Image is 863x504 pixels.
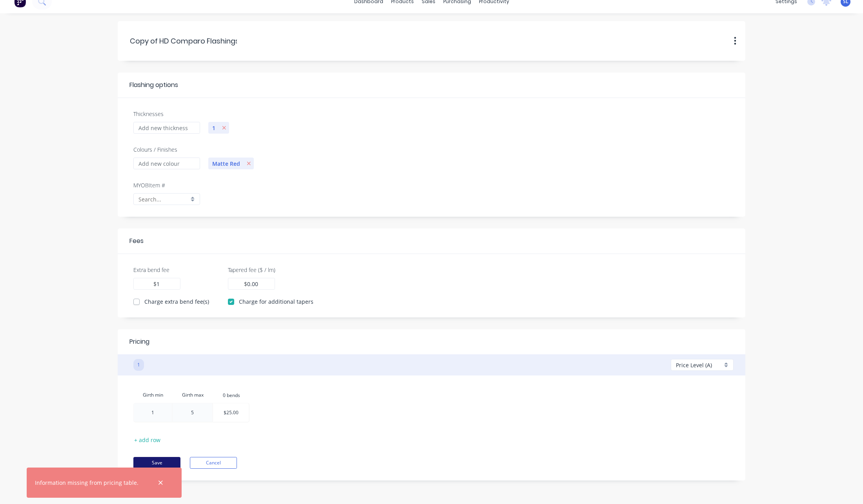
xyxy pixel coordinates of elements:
[129,80,178,90] div: Flashing options
[133,359,144,371] button: 1
[133,110,164,118] label: Thicknesses
[247,280,259,288] input: 0.00
[133,122,200,134] input: Add new thickness
[133,457,180,469] button: Save
[129,337,149,346] div: Pricing
[129,236,144,246] div: Fees
[228,266,275,274] label: Tapered fee ($ / lm)
[190,457,237,469] button: Cancel
[133,181,165,189] label: MYOB Item #
[157,280,160,288] input: 0.00
[35,479,138,487] div: Information missing from pricing table.
[208,124,219,132] span: 1
[144,297,209,306] label: Charge extra bend fee(s)
[133,145,177,154] label: Colours / Finishes
[222,387,240,403] input: ?
[130,434,165,445] button: + add row
[153,280,157,288] label: $
[239,297,313,306] label: Charge for additional tapers
[138,195,189,203] input: Search...
[676,361,712,369] span: Price Level (A)
[133,158,200,169] input: Add new colour
[244,280,247,288] label: $
[208,160,244,168] span: Matte Red
[130,36,238,46] input: Flashing material
[133,266,169,274] label: Extra bend fee
[133,403,249,422] tr: 15$25.00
